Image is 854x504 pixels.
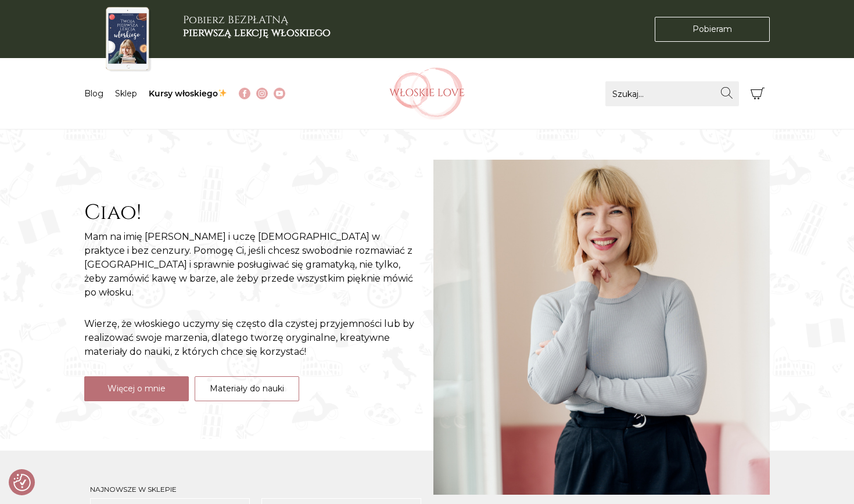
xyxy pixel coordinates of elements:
[605,81,739,106] input: Szukaj...
[84,200,421,225] h2: Ciao!
[84,317,421,359] p: Wierzę, że włoskiego uczymy się często dla czystej przyjemności lub by realizować swoje marzenia,...
[90,485,421,494] h3: Najnowsze w sklepie
[13,474,31,491] button: Preferencje co do zgód
[183,26,331,40] b: pierwszą lekcję włoskiego
[13,474,31,491] img: Revisit consent button
[195,376,299,401] a: Materiały do nauki
[389,67,465,120] img: Włoskielove
[745,81,770,106] button: Koszyk
[218,89,227,97] img: ✨
[183,14,331,39] h3: Pobierz BEZPŁATNĄ
[84,376,189,401] a: Więcej o mnie
[115,88,137,99] a: Sklep
[84,230,421,300] p: Mam na imię [PERSON_NAME] i uczę [DEMOGRAPHIC_DATA] w praktyce i bez cenzury. Pomogę Ci, jeśli ch...
[84,88,103,99] a: Blog
[149,88,227,99] a: Kursy włoskiego
[655,17,770,42] a: Pobieram
[692,23,732,35] span: Pobieram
